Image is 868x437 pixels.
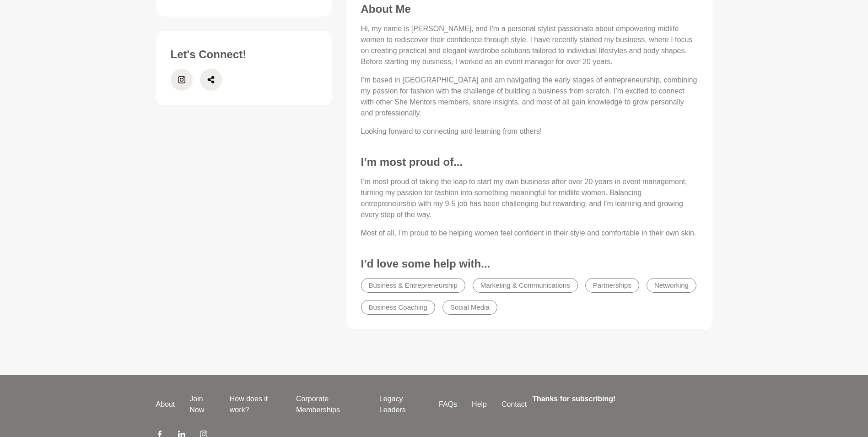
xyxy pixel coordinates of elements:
h3: About Me [361,2,698,16]
a: Join Now [182,393,222,415]
a: Contact [494,399,534,410]
a: FAQs [431,399,464,410]
a: How does it work? [222,393,289,415]
h3: I’m most proud of... [361,155,698,169]
h4: Thanks for subscribing! [532,393,706,404]
a: Help [464,399,494,410]
h3: I’d love some help with... [361,257,698,271]
p: Hi, my name is [PERSON_NAME], and I'm a personal stylist passionate about empowering midlife wome... [361,23,698,67]
a: About [149,399,183,410]
a: Corporate Memberships [289,393,372,415]
a: Instagram [171,69,193,91]
p: I’m based in [GEOGRAPHIC_DATA] and am navigating the early stages of entrepreneurship, combining ... [361,75,698,119]
a: Share [200,69,222,91]
a: Legacy Leaders [372,393,431,415]
p: I’m most proud of taking the leap to start my own business after over 20 years in event managemen... [361,176,698,220]
p: Looking forward to connecting and learning from others! [361,126,698,137]
p: Most of all, I’m proud to be helping women feel confident in their style and comfortable in their... [361,228,698,239]
h3: Let's Connect! [171,48,317,61]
